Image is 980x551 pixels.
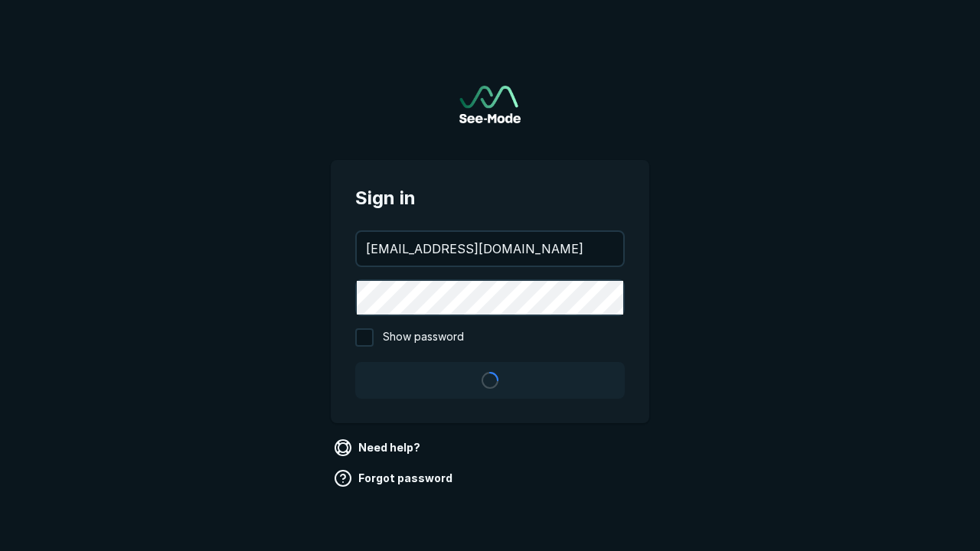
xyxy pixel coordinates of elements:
a: Need help? [331,435,426,460]
input: your@email.com [357,232,623,266]
span: Show password [383,328,464,347]
img: See-Mode Logo [459,86,521,123]
a: Go to sign in [459,86,521,123]
a: Forgot password [331,466,459,491]
span: Sign in [355,184,625,212]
